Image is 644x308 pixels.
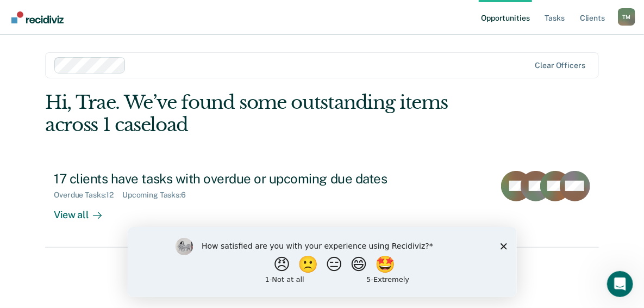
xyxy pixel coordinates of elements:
[607,271,633,297] iframe: Intercom live chat
[618,8,635,26] div: T M
[54,190,122,200] div: Overdue Tasks : 12
[11,11,64,23] img: Recidiviz
[45,162,599,248] a: 17 clients have tasks with overdue or upcoming due datesOverdue Tasks:12Upcoming Tasks:6View all
[54,200,115,221] div: View all
[54,171,435,187] div: 17 clients have tasks with overdue or upcoming due dates
[122,190,195,200] div: Upcoming Tasks : 6
[618,8,635,26] button: Profile dropdown button
[535,61,585,70] div: Clear officers
[128,227,517,297] iframe: Survey by Kim from Recidiviz
[45,91,488,136] div: Hi, Trae. We’ve found some outstanding items across 1 caseload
